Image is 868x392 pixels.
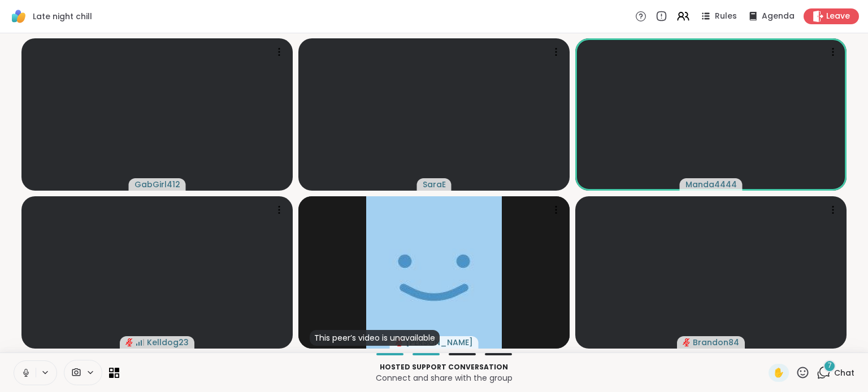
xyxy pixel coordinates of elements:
div: This peer’s video is unavailable [310,330,440,346]
span: audio-muted [125,338,133,346]
span: Late night chill [33,11,92,22]
span: Leave [826,11,850,22]
span: audio-muted [683,338,691,346]
p: Connect and share with the group [126,372,762,384]
span: SaraE [423,179,446,190]
p: Hosted support conversation [126,362,762,372]
img: Donald [366,196,502,349]
span: Rules [715,11,737,22]
span: Agenda [762,11,795,22]
span: Brandon84 [693,337,739,348]
span: [PERSON_NAME] [406,337,473,348]
span: Chat [834,367,854,378]
span: GabGirl412 [134,179,180,190]
span: Manda4444 [685,179,737,190]
span: Kelldog23 [147,337,189,348]
span: 7 [828,361,832,371]
span: ✋ [773,366,784,380]
img: ShareWell Logomark [9,7,28,26]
